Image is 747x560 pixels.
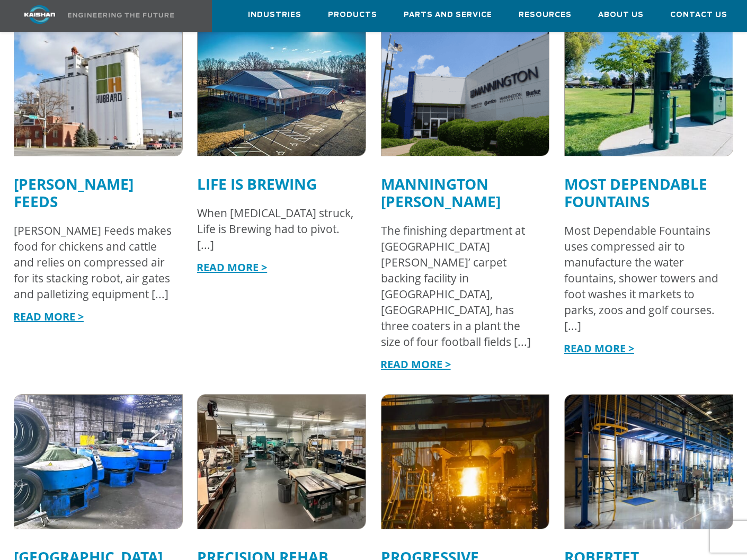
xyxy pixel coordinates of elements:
a: Industries [248,1,301,29]
span: Parts and Service [404,9,492,21]
a: READ MORE > [197,260,267,274]
div: Most Dependable Fountains uses compressed air to manufacture the water fountains, shower towers a... [564,223,723,334]
span: Contact Us [670,9,727,21]
a: Parts and Service [404,1,492,29]
span: About Us [598,9,644,21]
img: life is brewing office [198,22,366,156]
a: Mannington [PERSON_NAME] [381,174,501,211]
a: About Us [598,1,644,29]
img: hubbard feeds [14,22,182,156]
a: Products [328,1,377,29]
a: READ MORE > [380,357,451,371]
a: Resources [519,1,572,29]
a: Most Dependable Fountains [564,174,707,211]
span: Industries [248,9,301,21]
a: Life Is Brewing [197,174,317,194]
div: The finishing department at [GEOGRAPHIC_DATA][PERSON_NAME]’ carpet backing facility in [GEOGRAPHI... [381,223,539,350]
img: dependable water fountains [565,22,733,156]
div: [PERSON_NAME] Feeds makes food for chickens and cattle and relies on compressed air for its stack... [14,223,172,302]
a: READ MORE > [13,309,84,324]
span: Resources [519,9,572,21]
img: foundry [381,395,549,529]
span: Products [328,9,377,21]
div: When [MEDICAL_DATA] struck, Life is Brewing had to pivot. [...] [197,205,355,253]
a: READ MORE > [564,341,634,355]
img: Engineering the future [68,13,174,17]
a: [PERSON_NAME] Feeds [14,174,134,211]
a: Contact Us [670,1,727,29]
